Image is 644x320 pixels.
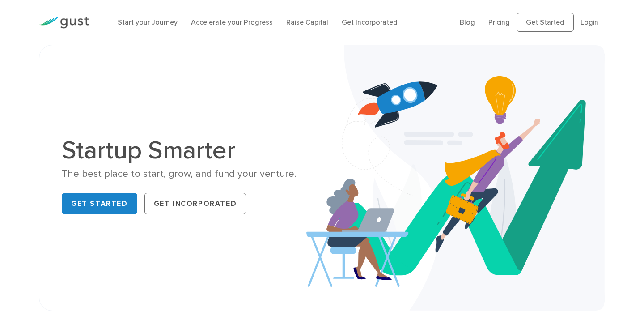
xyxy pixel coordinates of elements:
[488,18,510,26] a: Pricing
[191,18,273,26] a: Accelerate your Progress
[62,138,315,163] h1: Startup Smarter
[144,193,246,214] a: Get Incorporated
[517,13,574,32] a: Get Started
[118,18,178,26] a: Start your Journey
[62,167,315,180] div: The best place to start, grow, and fund your venture.
[580,18,598,26] a: Login
[62,193,137,214] a: Get Started
[460,18,475,26] a: Blog
[306,45,605,311] img: Startup Smarter Hero
[39,17,89,29] img: Gust Logo
[342,18,398,26] a: Get Incorporated
[286,18,328,26] a: Raise Capital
